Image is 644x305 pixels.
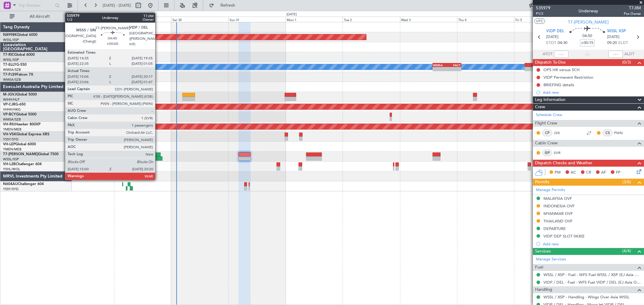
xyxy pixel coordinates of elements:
[622,248,631,254] span: (4/4)
[543,203,575,209] div: INDONESIA OVF
[616,170,620,176] span: FP
[535,264,543,271] span: Fuel
[3,33,37,37] a: N8998KGlobal 6000
[535,96,566,103] span: Leg Information
[3,133,50,136] a: VH-VSKGlobal Express XRS
[543,90,641,95] div: Add new
[543,272,641,277] a: WSSL / XSP - Fuel - WFS Fuel WSSL / XSP (EJ Asia Only)
[535,104,545,111] span: Crew
[3,73,33,77] a: T7-PJ29Falcon 7X
[543,196,572,201] div: MALAYSIA OVF
[7,12,66,21] button: All Aircraft
[57,17,114,22] div: Thu 28
[3,63,27,67] a: T7-ELLYG-550
[535,160,592,167] span: Dispatch Checks and Weather
[3,103,15,106] span: VP-CJR
[543,226,566,231] div: DEPARTURE
[3,97,20,102] a: WIHH/HLP
[536,256,566,263] a: Manage Services
[287,12,297,17] div: [DATE]
[433,63,447,67] div: WMSA
[514,17,571,22] div: Fri 5
[18,1,53,10] input: Trip Number
[535,140,558,147] span: Cabin Crew
[447,67,461,71] div: -
[543,67,580,72] div: OPS HR versus SCH
[457,17,514,22] div: Thu 4
[535,286,552,293] span: Handling
[3,77,21,82] a: WMSA/SZB
[535,59,566,66] span: Dispatch To-Dos
[3,68,21,72] a: WMSA/SZB
[3,123,40,126] a: VH-RIUHawker 800XP
[543,241,641,247] div: Add new
[546,40,556,46] span: ETOT
[554,150,567,156] a: SVR
[3,133,16,136] span: VH-VSK
[3,152,59,156] a: T7-[PERSON_NAME]Global 7500
[3,113,37,116] a: VP-BCYGlobal 5000
[601,170,606,176] span: AF
[3,167,20,171] a: YSHL/WOL
[607,40,617,46] span: 09:20
[3,152,38,156] span: T7-[PERSON_NAME]
[3,113,16,116] span: VP-BCY
[3,127,21,132] a: YMEN/MEB
[3,162,16,166] span: VH-L2B
[103,3,131,8] span: [DATE] - [DATE]
[622,179,631,185] span: (3/6)
[554,130,567,136] a: JSK
[536,112,562,118] a: Schedule Crew
[543,219,572,224] div: THAILAND OVF
[536,5,550,11] span: 535979
[171,17,228,22] div: Sat 30
[3,73,17,77] span: T7-PJ29
[535,179,549,186] span: Permits
[3,182,18,186] span: N604AU
[3,38,19,42] a: WSSL/XSP
[568,19,609,25] span: T7-[PERSON_NAME]
[546,34,559,40] span: [DATE]
[618,40,628,46] span: ELDT
[3,147,21,152] a: YMEN/MEB
[535,120,557,127] span: Flight Crew
[343,17,400,22] div: Tue 2
[3,143,15,146] span: VH-LEP
[400,17,457,22] div: Wed 3
[582,33,592,39] span: 04:50
[3,117,21,122] a: WMSA/SZB
[579,8,598,14] div: Underway
[543,211,573,216] div: MYANMAR OVF
[114,17,171,22] div: Fri 29
[607,28,626,34] span: WSSL XSP
[3,123,15,126] span: VH-RIU
[535,248,551,255] span: Services
[16,14,64,19] span: All Aircraft
[543,51,553,57] span: ATOT
[105,162,200,171] div: Planned Maint [GEOGRAPHIC_DATA] ([GEOGRAPHIC_DATA])
[546,28,564,34] span: VIDP DEL
[534,18,545,24] button: UTC
[536,187,565,193] a: Manage Permits
[622,59,631,65] span: (0/3)
[3,162,42,166] a: VH-L2BChallenger 604
[3,103,26,106] a: VP-CJRG-650
[536,11,550,16] span: P1/2
[543,234,585,239] div: VIDP DEP SLOT 0430Z
[543,280,641,285] a: VIDP / DEL - Fuel - WFS Fuel VIDP / DEL (EJ Asia Only)
[215,3,241,8] span: Refresh
[555,170,561,176] span: PM
[614,130,628,136] a: PWN
[542,130,552,136] div: CP
[558,40,567,46] span: 04:30
[3,143,36,146] a: VH-LEPGlobal 6000
[624,5,641,11] span: T7JIM
[586,170,591,176] span: CR
[3,53,14,57] span: T7-RIC
[3,137,18,142] a: YSSY/SYD
[3,58,19,62] a: WSSL/XSP
[3,182,44,186] a: N604AUChallenger 604
[206,1,242,10] button: Refresh
[3,53,35,57] a: T7-RICGlobal 6000
[447,63,461,67] div: FACT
